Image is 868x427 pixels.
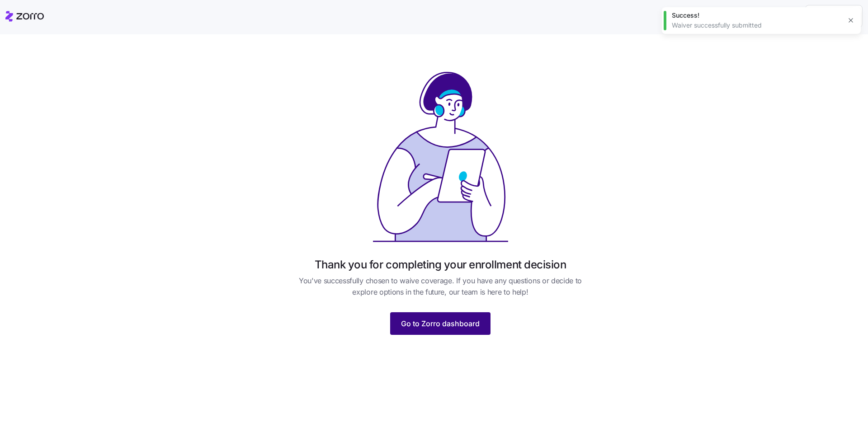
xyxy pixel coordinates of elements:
[672,21,841,30] div: Waiver successfully submitted
[672,11,841,20] div: Success!
[390,312,491,335] button: Go to Zorro dashboard
[401,318,480,329] span: Go to Zorro dashboard
[289,275,591,298] span: You've successfully chosen to waive coverage. If you have any questions or decide to explore opti...
[315,258,566,272] h1: Thank you for completing your enrollment decision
